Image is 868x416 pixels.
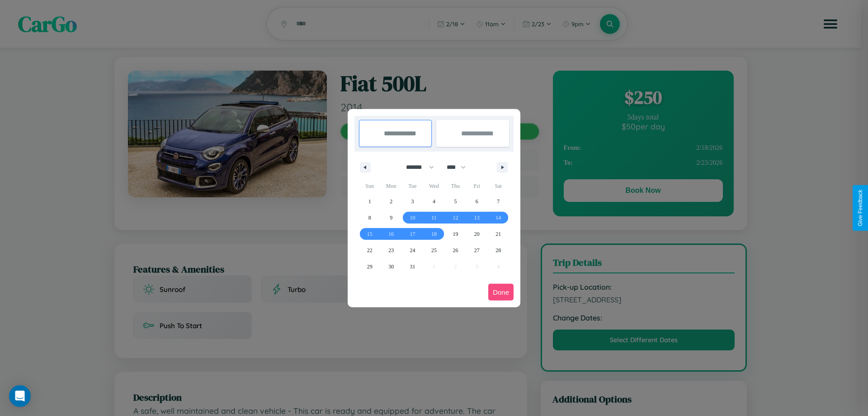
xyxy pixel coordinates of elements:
button: Done [488,284,514,301]
span: 7 [497,193,500,210]
button: 7 [488,193,509,210]
button: 1 [359,193,380,210]
span: Thu [445,179,466,193]
span: 27 [474,242,480,258]
button: 18 [423,226,444,242]
button: 13 [466,210,487,226]
span: 13 [474,210,480,226]
span: 29 [367,258,373,275]
span: 16 [388,226,394,242]
span: 12 [453,210,458,226]
button: 12 [445,210,466,226]
span: 18 [431,226,437,242]
button: 20 [466,226,487,242]
span: Mon [380,179,401,193]
button: 24 [402,242,423,258]
span: 4 [433,193,435,210]
span: 31 [410,258,415,275]
button: 4 [423,193,444,210]
button: 3 [402,193,423,210]
button: 25 [423,242,444,258]
span: 23 [388,242,394,258]
button: 31 [402,258,423,275]
span: 17 [410,226,415,242]
span: 3 [411,193,414,210]
span: 8 [368,210,371,226]
button: 11 [423,210,444,226]
button: 17 [402,226,423,242]
button: 26 [445,242,466,258]
span: 15 [367,226,373,242]
span: 14 [495,210,501,226]
span: 24 [410,242,415,258]
button: 9 [380,210,401,226]
button: 23 [380,242,401,258]
button: 10 [402,210,423,226]
button: 29 [359,258,380,275]
span: 1 [368,193,371,210]
span: 11 [431,210,437,226]
button: 19 [445,226,466,242]
span: 30 [388,258,394,275]
button: 15 [359,226,380,242]
span: Wed [423,179,444,193]
span: 9 [390,210,392,226]
span: 20 [474,226,480,242]
span: Tue [402,179,423,193]
span: 5 [454,193,457,210]
span: 22 [367,242,373,258]
span: 10 [410,210,415,226]
span: Sun [359,179,380,193]
button: 16 [380,226,401,242]
button: 14 [488,210,509,226]
span: Sat [488,179,509,193]
span: 26 [453,242,458,258]
span: 2 [390,193,392,210]
button: 22 [359,242,380,258]
button: 30 [380,258,401,275]
div: Give Feedback [857,190,863,226]
span: 19 [453,226,458,242]
button: 5 [445,193,466,210]
span: 21 [495,226,501,242]
button: 8 [359,210,380,226]
span: Fri [466,179,487,193]
div: Open Intercom Messenger [9,385,31,407]
span: 28 [495,242,501,258]
button: 2 [380,193,401,210]
span: 6 [476,193,478,210]
button: 6 [466,193,487,210]
button: 28 [488,242,509,258]
span: 25 [431,242,437,258]
button: 27 [466,242,487,258]
button: 21 [488,226,509,242]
